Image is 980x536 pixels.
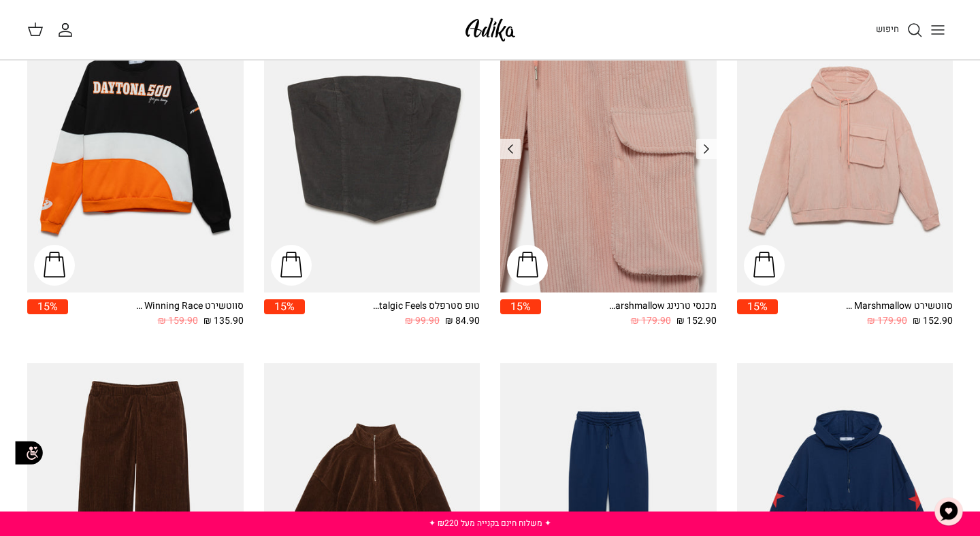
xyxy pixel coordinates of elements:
[500,5,717,292] a: מכנסי טרנינג Walking On Marshmallow
[371,299,480,314] div: טופ סטרפלס Nostalgic Feels קורדרוי
[445,314,480,329] span: 84.90 ₪
[928,491,969,532] button: צ'אט
[737,299,778,329] a: 15%
[631,314,671,329] span: 179.90 ₪
[608,299,717,314] div: מכנסי טרנינג Walking On Marshmallow
[135,299,244,314] div: סווטשירט Winning Race אוברסייז
[68,299,244,329] a: סווטשירט Winning Race אוברסייז 135.90 ₪ 159.90 ₪
[867,314,907,329] span: 179.90 ₪
[500,139,521,159] a: Previous
[27,299,68,329] a: 15%
[737,299,778,314] span: 15%
[461,14,519,46] img: Adika IL
[676,314,717,329] span: 152.90 ₪
[696,139,717,159] a: Previous
[500,299,541,314] span: 15%
[778,299,953,329] a: סווטשירט Walking On Marshmallow 152.90 ₪ 179.90 ₪
[203,314,244,329] span: 135.90 ₪
[876,22,899,35] span: חיפוש
[429,517,551,529] a: ✦ משלוח חינם בקנייה מעל ₪220 ✦
[27,5,244,292] a: סווטשירט Winning Race אוברסייז
[737,5,953,292] a: סווטשירט Walking On Marshmallow
[913,314,953,329] span: 152.90 ₪
[844,299,953,314] div: סווטשירט Walking On Marshmallow
[10,435,48,472] img: accessibility_icon02.svg
[264,299,305,314] span: 15%
[264,299,305,329] a: 15%
[264,5,480,292] a: טופ סטרפלס Nostalgic Feels קורדרוי
[305,299,480,329] a: טופ סטרפלס Nostalgic Feels קורדרוי 84.90 ₪ 99.90 ₪
[923,15,953,45] button: Toggle menu
[500,299,541,329] a: 15%
[27,299,68,314] span: 15%
[541,299,717,329] a: מכנסי טרנינג Walking On Marshmallow 152.90 ₪ 179.90 ₪
[158,314,198,329] span: 159.90 ₪
[876,22,923,38] a: חיפוש
[57,22,79,38] a: החשבון שלי
[405,314,440,329] span: 99.90 ₪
